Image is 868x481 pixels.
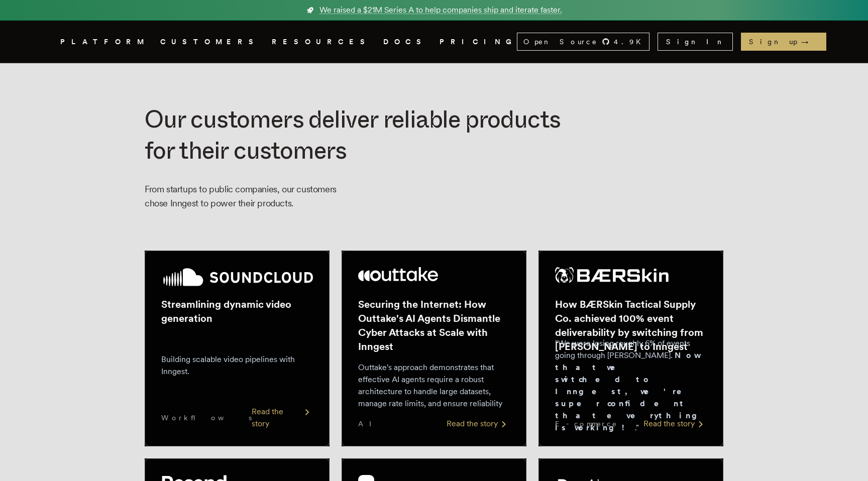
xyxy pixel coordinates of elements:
[658,33,733,51] a: Sign In
[538,251,723,446] a: BÆRSkin Tactical Supply Co. logoHow BÆRSkin Tactical Supply Co. achieved 100% event deliverabilit...
[555,350,705,432] strong: Now that we switched to Inngest, we're super confident that everything is working!
[145,251,330,446] a: SoundCloud logoStreamlining dynamic video generationBuilding scalable video pipelines with Innges...
[145,104,561,165] span: deliver reliable products for their customers
[614,37,647,47] span: 4.9 K
[161,353,313,378] p: Building scalable video pipelines with Inngest.
[32,21,836,63] nav: Global
[160,36,260,48] a: CUSTOMERS
[523,37,598,47] span: Open Source
[252,406,313,430] div: Read the story
[358,267,438,281] img: Outtake
[358,297,510,353] h2: Securing the Internet: How Outtake's AI Agents Dismantle Cyber Attacks at Scale with Inngest
[358,362,510,410] p: Outtake's approach demonstrates that effective AI agents require a robust architecture to handle ...
[801,37,818,47] span: →
[447,418,510,430] div: Read the story
[272,36,371,48] button: RESOURCES
[383,36,427,48] a: DOCS
[145,103,563,166] h1: Our customers
[741,33,826,51] a: Sign up
[161,267,313,287] img: SoundCloud
[358,419,380,429] span: AI
[555,267,669,283] img: BÆRSkin Tactical Supply Co.
[161,413,252,423] span: Workflows
[319,4,562,16] span: We raised a $21M Series A to help companies ship and iterate faster.
[555,337,707,434] p: "We were losing roughly 6% of events going through [PERSON_NAME]. ."
[342,251,526,446] a: Outtake logoSecuring the Internet: How Outtake's AI Agents Dismantle Cyber Attacks at Scale with ...
[555,297,707,353] h2: How BÆRSkin Tactical Supply Co. achieved 100% event deliverability by switching from [PERSON_NAME...
[145,182,338,210] p: From startups to public companies, our customers chose Inngest to power their products.
[60,36,148,48] button: PLATFORM
[643,418,707,430] div: Read the story
[161,297,313,325] h2: Streamlining dynamic video generation
[440,36,517,48] a: PRICING
[555,419,617,429] span: E-commerce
